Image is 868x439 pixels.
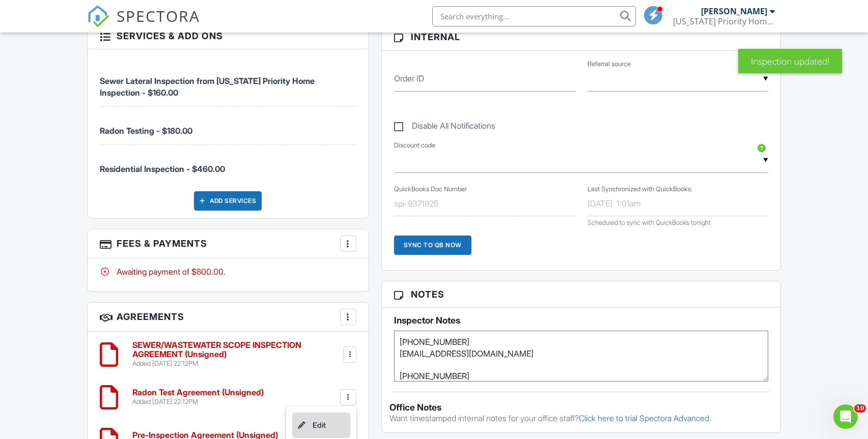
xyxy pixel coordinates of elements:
[382,24,781,50] h3: Internal
[88,303,369,332] h3: Agreements
[382,281,781,308] h3: Notes
[854,404,866,413] span: 10
[579,413,711,423] a: Click here to trial Spectora Advanced.
[100,164,225,174] span: Residential Inspection - $460.00
[389,402,773,413] div: Office Notes
[132,341,342,359] h6: SEWER/WASTEWATER SCOPE INSPECTION AGREEMENT (Unsigned)
[701,6,767,16] div: [PERSON_NAME]
[100,57,356,107] li: Service: Sewer Lateral Inspection from Colorado Priority Home Inspection
[100,107,356,145] li: Service: Radon Testing
[394,185,467,194] label: QuickBooks Doc Number
[587,185,692,194] label: Last Synchronized with QuickBooks:
[394,121,495,134] label: Disable All Notifications
[87,14,200,35] a: SPECTORA
[394,315,769,326] h5: Inspector Notes
[100,266,356,277] div: Awaiting payment of $800.00.
[100,126,192,136] span: Radon Testing - $180.00
[432,6,636,26] input: Search everything...
[394,236,471,255] div: Sync to QB Now
[88,229,369,258] h3: Fees & Payments
[673,16,775,26] div: Colorado Priority Home Inspection
[117,5,200,26] span: SPECTORA
[132,388,264,406] a: Radon Test Agreement (Unsigned) Added [DATE] 22:12PM
[194,191,262,211] div: Add Services
[100,145,356,183] li: Service: Residential Inspection
[394,73,424,84] label: Order ID
[100,76,315,97] span: Sewer Lateral Inspection from [US_STATE] Priority Home Inspection - $160.00
[587,60,631,69] label: Referral source
[88,23,369,49] h3: Services & Add ons
[132,360,342,368] div: Added [DATE] 22:12PM
[738,49,842,73] div: Inspection updated!
[587,219,711,226] span: Scheduled to sync with QuickBooks tonight
[132,388,264,397] h6: Radon Test Agreement (Unsigned)
[833,404,858,429] iframe: Intercom live chat
[292,413,350,438] a: Edit
[389,413,773,424] p: Want timestamped internal notes for your office staff?
[132,398,264,406] div: Added [DATE] 22:12PM
[87,5,109,27] img: The Best Home Inspection Software - Spectora
[132,341,342,368] a: SEWER/WASTEWATER SCOPE INSPECTION AGREEMENT (Unsigned) Added [DATE] 22:12PM
[394,331,769,382] textarea: [PHONE_NUMBER] [EMAIL_ADDRESS][DOMAIN_NAME] [PHONE_NUMBER] [EMAIL_ADDRESS][DOMAIN_NAME]
[394,141,435,150] label: Discount code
